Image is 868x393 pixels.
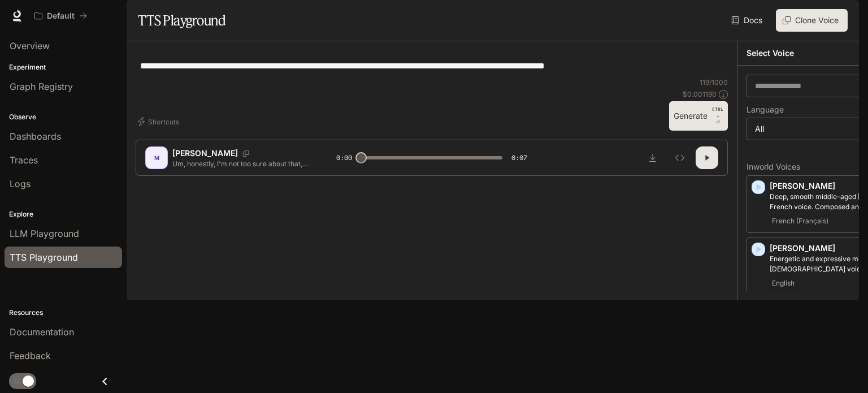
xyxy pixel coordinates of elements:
[776,9,848,32] button: Clone Voice
[747,106,784,114] p: Language
[669,101,728,131] button: GenerateCTRL +⏎
[47,11,75,21] p: Default
[669,146,691,169] button: Inspect
[147,149,166,167] div: M
[336,152,352,163] span: 0:00
[238,150,254,157] button: Copy Voice ID
[700,77,728,87] p: 119 / 1000
[29,5,92,27] button: All workspaces
[770,277,797,290] span: English
[138,9,225,32] h1: TTS Playground
[172,159,309,169] p: Um, honestly, I'm not too sure about that, but, uh, I kinda remember hearing something about it o...
[712,106,723,119] p: CTRL +
[683,89,717,99] p: $ 0.001190
[729,9,767,32] a: Docs
[136,113,184,131] button: Shortcuts
[641,146,664,169] button: Download audio
[770,214,831,228] span: French (Français)
[172,148,238,159] p: [PERSON_NAME]
[511,152,527,163] span: 0:07
[712,106,723,126] p: ⏎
